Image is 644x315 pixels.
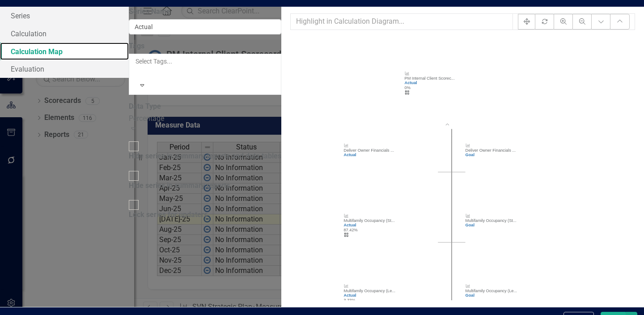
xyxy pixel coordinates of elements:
div: Multifamily Occupancy (Le... [466,288,560,293]
div: Multifamily Occupancy (St... [466,218,560,223]
div: 3.33% [344,298,438,303]
div: Percentage [129,114,281,124]
div: Deliver Owner Financials ... [344,148,438,153]
div: Multifamily Occupancy (Le... [344,288,438,293]
input: Highlight in Calculation Diagram... [290,13,513,30]
div: 87.42% [344,228,438,233]
div: Multifamily Occupancy (St... [344,218,438,223]
a: Actual [344,153,438,157]
div: Lock series for updaters [129,210,208,220]
a: Goal [466,223,560,228]
div: Hide series in summary reports [129,181,230,191]
div: Select Tags... [136,57,275,66]
div: 0% [405,85,499,90]
input: Series Name [129,19,281,34]
div: PM Internal Client Scorec... [405,76,499,81]
a: Goal [466,153,560,157]
a: Actual [405,81,499,85]
div: View Calculation [344,234,380,243]
div: Hide series in summary reports and data tables [129,151,281,162]
label: Tags [129,41,281,51]
a: Actual [344,293,438,298]
a: Goal [466,293,560,298]
div: View Calculation [405,92,441,101]
label: Series Name [129,7,281,17]
div: Deliver Owner Financials ... [466,148,560,153]
a: Actual [344,223,438,228]
label: Data Type [129,102,281,112]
